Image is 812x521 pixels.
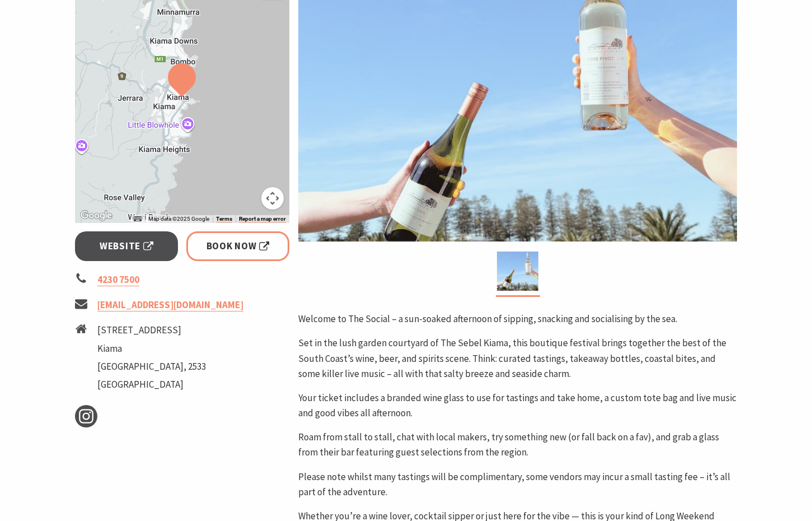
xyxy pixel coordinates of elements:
li: [GEOGRAPHIC_DATA], 2533 [97,359,206,374]
p: Please note whilst many tastings will be complimentary, some vendors may incur a small tasting fe... [298,469,737,500]
li: Kiama [97,341,206,356]
a: 4230 7500 [97,273,139,286]
a: Book Now [186,231,290,261]
img: Google [78,208,115,223]
button: Map camera controls [261,187,284,210]
a: Report a map error [239,216,286,222]
li: [GEOGRAPHIC_DATA] [97,377,206,392]
a: Website [75,231,179,261]
p: Welcome to The Social – a sun-soaked afternoon of sipping, snacking and socialising by the sea. [298,311,737,327]
a: Open this area in Google Maps (opens a new window) [78,208,115,223]
p: Set in the lush garden courtyard of The Sebel Kiama, this boutique festival brings together the b... [298,336,737,382]
p: Roam from stall to stall, chat with local makers, try something new (or fall back on a fav), and ... [298,430,737,460]
button: Keyboard shortcuts [134,215,142,223]
span: Book Now [206,239,270,254]
span: Map data ©2025 Google [148,216,209,222]
li: [STREET_ADDRESS] [97,323,206,338]
a: [EMAIL_ADDRESS][DOMAIN_NAME] [97,299,243,311]
img: The Social [497,252,538,291]
span: Website [100,239,153,254]
a: Terms [216,216,232,222]
p: Your ticket includes a branded wine glass to use for tastings and take home, a custom tote bag an... [298,390,737,421]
